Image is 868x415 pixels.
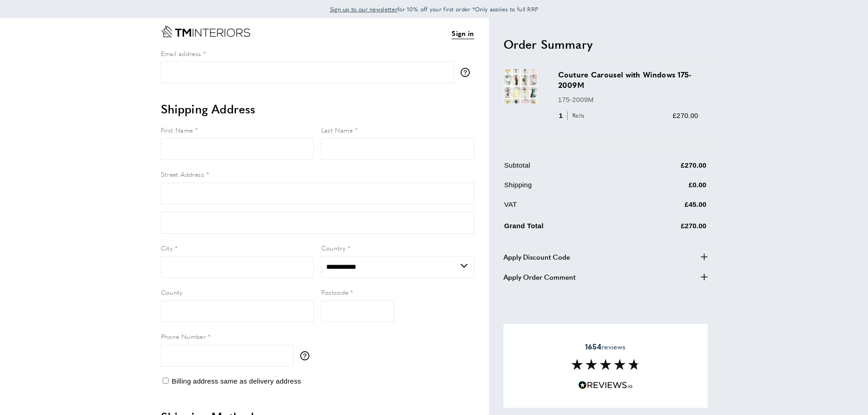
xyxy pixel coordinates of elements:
[321,125,353,134] span: Last Name
[321,287,349,297] span: Postcode
[571,359,640,370] img: Reviews section
[300,351,314,360] button: More information
[504,219,627,238] td: Grand Total
[452,28,474,39] a: Sign in
[567,111,587,120] span: Rolls
[578,381,633,389] img: Reviews.io 5 stars
[461,68,474,77] button: More information
[503,69,538,103] img: Couture Carousel with Windows 175-2009M
[161,49,201,58] span: Email address
[504,199,627,217] td: VAT
[330,5,398,13] span: Sign up to our newsletter
[330,5,539,13] span: for 10% off your first order *Only applies to full RRP
[503,36,708,52] h2: Order Summary
[673,112,698,119] span: £270.00
[627,219,707,238] td: £270.00
[503,251,570,262] span: Apply Discount Code
[330,5,398,14] a: Sign up to our newsletter
[163,378,169,384] input: Billing address same as delivery address
[558,69,699,90] h3: Couture Carousel with Windows 175-2009M
[627,160,707,178] td: £270.00
[503,272,575,282] span: Apply Order Comment
[161,169,205,179] span: Street Address
[161,287,183,297] span: County
[321,243,346,252] span: Country
[558,94,699,105] p: 175-2009M
[585,342,626,351] span: reviews
[504,179,627,197] td: Shipping
[161,243,173,252] span: City
[585,341,601,352] strong: 1654
[627,179,707,197] td: £0.00
[558,110,588,121] div: 1
[161,26,250,37] a: Go to Home page
[504,160,627,178] td: Subtotal
[161,101,474,117] h2: Shipping Address
[161,125,193,134] span: First Name
[172,377,301,385] span: Billing address same as delivery address
[627,199,707,217] td: £45.00
[161,332,206,341] span: Phone Number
